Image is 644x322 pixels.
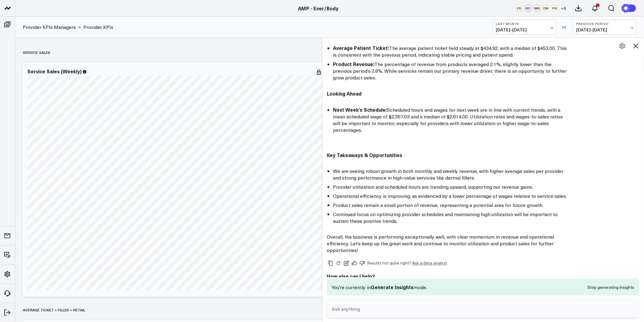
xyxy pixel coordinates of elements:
[333,211,570,224] li: Continued focus on optimizing provider schedules and maintaining high utilization will be importa...
[561,6,566,10] span: + 6
[298,5,338,12] a: AMP - Ever/Body
[23,45,50,59] div: Service Sales
[496,27,553,32] span: [DATE] - [DATE]
[327,152,402,158] strong: Key Takeaways & Opportunities
[327,260,334,267] button: Copy
[525,5,532,12] div: KD
[333,44,389,51] strong: Average Patient Ticket:
[493,20,556,34] button: Last Month[DATE]-[DATE]
[23,303,85,317] div: Average Ticket + Filler + Retail
[333,193,570,199] li: Operational efficiency is improving, as evidenced by a lower percentage of wages relative to serv...
[573,20,636,34] button: Previous Period[DATE]-[DATE]
[83,24,113,30] a: Provider KPIs
[333,184,570,190] li: Provider utilization and scheduled hours are trending upward, supporting our revenue gains.
[333,44,570,58] li: The average patient ticket held steady at $434.92, with a median of $453.00. This is consistent w...
[333,168,570,181] li: We are seeing robust growth in both monthly and weekly revenue, with higher average sales per pro...
[516,5,523,12] div: FD
[559,25,570,29] div: VS
[327,90,362,97] strong: Looking Ahead
[542,5,550,12] div: CW
[333,106,570,133] li: Scheduled hours and wages for next week are in line with current trends, with a mean scheduled wa...
[327,233,570,254] p: Overall, the business is performing exceptionally well, with clear momentum in revenue and operat...
[588,285,635,289] button: Stop generating insights
[576,27,633,32] span: [DATE] - [DATE]
[596,3,600,7] div: 1
[496,22,553,26] b: Last Month
[560,5,567,12] button: +6
[27,68,82,75] div: Service Sales (Weekly)
[534,5,541,12] div: MR
[333,61,570,81] li: The percentage of revenue from products averaged 2.1%, slightly lower than the previous period’s ...
[367,260,411,266] span: Results not quite right?
[23,24,76,30] a: Provider KPIs Managers
[551,5,558,12] div: PG
[333,61,374,67] strong: Product Revenue:
[333,106,387,113] strong: Next Week’s Schedule:
[412,261,447,265] a: Ask a data analyst
[576,22,633,26] b: Previous Period
[332,284,427,291] p: You're currently in mode.
[333,202,570,208] li: Product sales remain a small portion of revenue, representing a potential area for future growth.
[327,273,639,280] h2: How else can I help?
[371,284,414,290] span: Generate Insights
[23,24,81,30] div: >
